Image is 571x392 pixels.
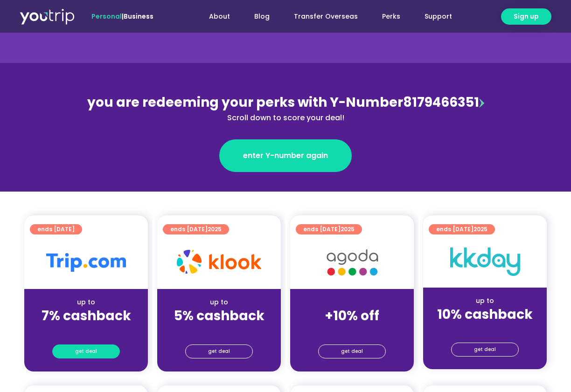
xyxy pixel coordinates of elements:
span: you are redeeming your perks with Y-Number [87,93,403,111]
span: ends [DATE] [37,224,75,234]
span: 2025 [474,225,487,233]
div: (for stays only) [165,324,273,334]
span: get deal [208,345,230,358]
strong: 7% cashback [42,307,131,325]
nav: Menu [179,8,464,25]
span: 2025 [208,225,222,233]
div: up to [431,296,539,306]
a: Sign up [501,8,551,25]
span: get deal [75,345,97,358]
a: ends [DATE]2025 [429,224,495,234]
a: Business [124,12,153,21]
a: ends [DATE]2025 [163,224,229,234]
a: ends [DATE]2025 [296,224,362,234]
span: get deal [474,343,496,356]
a: get deal [318,344,386,358]
span: up to [343,297,361,307]
span: ends [DATE] [303,224,355,234]
strong: 10% cashback [437,305,533,323]
span: Personal [91,12,122,21]
span: 2025 [341,225,355,233]
strong: 5% cashback [174,307,265,325]
span: enter Y-number again [243,150,328,161]
div: 8179466351 [83,93,488,124]
a: Perks [370,8,412,25]
a: Support [412,8,464,25]
a: get deal [451,343,519,357]
div: up to [165,297,273,307]
a: get deal [185,344,253,358]
div: up to [32,297,140,307]
a: ends [DATE] [30,224,82,234]
a: Transfer Overseas [282,8,370,25]
a: enter Y-number again [219,139,352,172]
a: About [197,8,242,25]
span: | [91,12,153,21]
a: get deal [52,344,120,358]
span: ends [DATE] [170,224,222,234]
a: Blog [242,8,282,25]
span: get deal [341,345,363,358]
div: Scroll down to score your deal! [83,112,488,124]
span: Sign up [514,12,539,21]
strong: +10% off [325,307,379,325]
div: (for stays only) [298,324,406,334]
span: ends [DATE] [436,224,487,234]
div: (for stays only) [431,323,539,333]
div: (for stays only) [32,324,140,334]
